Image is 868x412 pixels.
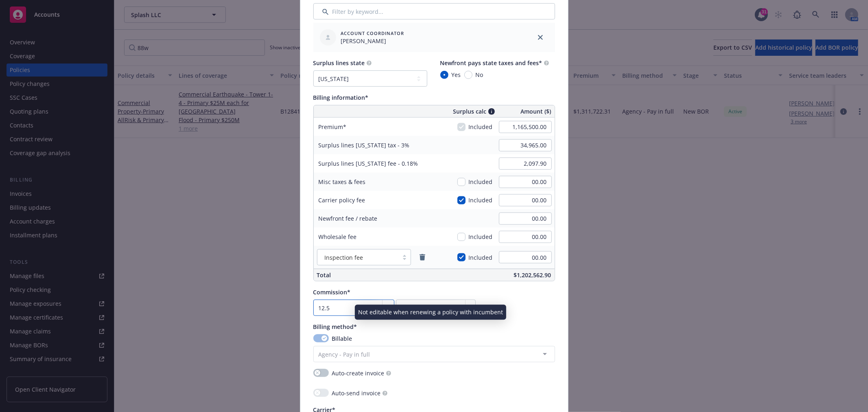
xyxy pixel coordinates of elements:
[341,37,404,45] span: [PERSON_NAME]
[452,70,461,79] span: Yes
[514,271,551,279] span: $1,202,562.90
[464,71,472,79] input: No
[418,252,427,262] a: remove
[476,70,483,79] span: No
[469,123,493,131] span: Included
[319,160,418,167] span: Surplus lines [US_STATE] fee - 0.18%
[536,33,545,42] a: close
[469,196,493,204] span: Included
[313,323,357,331] span: Billing method*
[453,107,487,116] span: Surplus calc
[332,369,385,377] span: Auto-create invoice
[313,59,365,67] span: Surplus lines state
[332,389,381,397] span: Auto-send invoice
[499,139,552,151] input: 0.00
[313,94,369,101] span: Billing information*
[313,288,351,296] span: Commission*
[313,322,555,362] span: Billing method*BillableAgency - Pay in full
[440,59,542,67] span: Newfront pays state taxes and fees*
[499,158,552,170] input: 0.00
[319,178,366,186] span: Misc taxes & fees
[321,253,394,262] span: Inspection fee
[319,141,410,149] span: Surplus lines [US_STATE] tax - 3%
[319,196,365,204] span: Carrier policy fee
[319,233,357,241] span: Wholesale fee
[469,178,493,186] span: Included
[499,251,552,263] input: 0.00
[325,253,363,262] span: Inspection fee
[319,123,347,131] span: Premium
[499,231,552,243] input: 0.00
[469,253,493,262] span: Included
[313,3,555,20] input: Filter by keyword...
[317,271,331,279] span: Total
[319,215,378,222] span: Newfront fee / rebate
[499,213,552,225] input: 0.00
[499,176,552,188] input: 0.00
[341,30,404,37] span: Account Coordinator
[313,334,555,343] div: Billable
[521,107,551,116] span: Amount ($)
[499,121,552,133] input: 0.00
[469,232,493,241] span: Included
[499,194,552,206] input: 0.00
[440,71,448,79] input: Yes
